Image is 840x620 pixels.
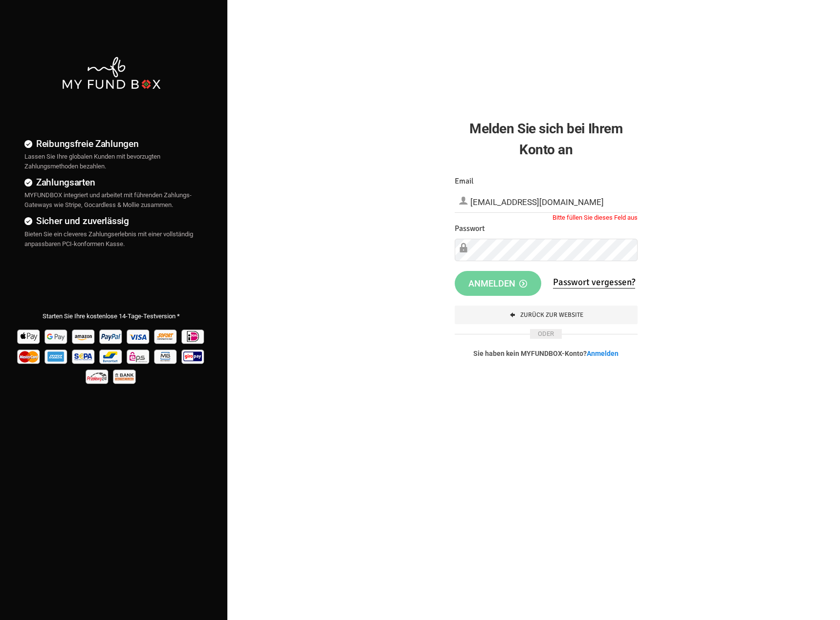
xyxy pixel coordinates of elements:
[61,56,161,90] img: mfbwhite.png
[24,214,198,228] h4: Sicher und zuverlässig
[455,191,638,213] input: Email
[24,230,193,248] span: Bieten Sie ein cleveres Zahlungserlebnis mit einer vollständig anpassbaren PCI-konformen Kasse.
[126,326,152,346] img: Visa
[126,346,152,366] img: EPS Pay
[24,175,198,189] h4: Zahlungsarten
[180,326,206,346] img: Ideal Pay
[455,349,638,358] p: Sie haben kein MYFUNDBOX-Konto?
[468,278,527,289] span: Anmelden
[455,118,638,160] h2: Melden Sie sich bei Ihrem Konto an
[71,346,97,366] img: sepa Pay
[16,346,42,366] img: Mastercard Pay
[24,137,198,151] h4: Reibungsfreie Zahlungen
[455,271,541,296] button: Anmelden
[530,329,562,339] span: ODER
[455,306,638,324] a: Zurück zur Website
[24,153,160,170] span: Lassen Sie Ihre globalen Kunden mit bevorzugten Zahlungsmethoden bezahlen.
[98,346,124,366] img: Bancontact Pay
[153,346,179,366] img: mb Pay
[85,366,111,386] img: p24 Pay
[112,366,138,386] img: banktransfer
[553,213,638,223] label: Bitte füllen Sie dieses Feld aus
[71,326,97,346] img: Amazon
[16,326,42,346] img: Apple Pay
[98,326,124,346] img: Paypal
[44,326,69,346] img: Google Pay
[455,223,485,235] label: Passwort
[44,346,69,366] img: american_express Pay
[455,175,474,187] label: Email
[587,350,619,357] a: Anmelden
[180,346,206,366] img: giropay
[153,326,179,346] img: Sofort Pay
[553,276,635,289] a: Passwort vergessen?
[24,191,192,208] span: MYFUNDBOX integriert und arbeitet mit führenden Zahlungs-Gateways wie Stripe, Gocardless & Mollie...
